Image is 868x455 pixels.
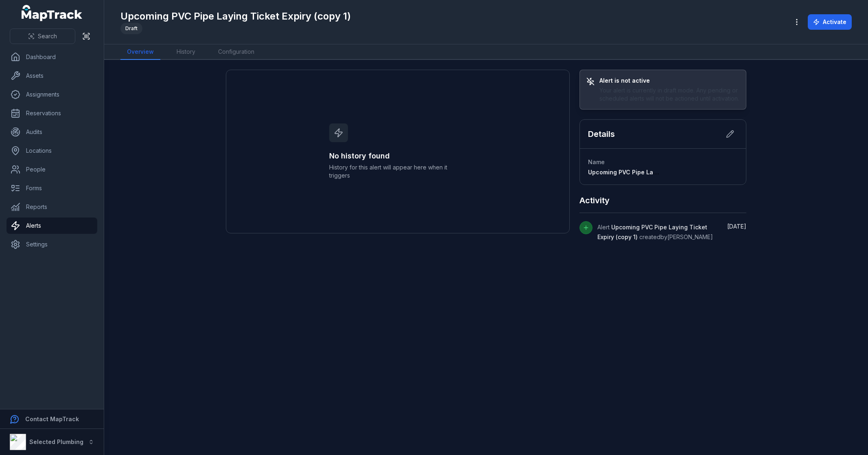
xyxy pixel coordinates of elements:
[120,10,351,23] h1: Upcoming PVC Pipe Laying Ticket Expiry (copy 1)
[7,105,97,121] a: Reservations
[7,218,97,234] a: Alerts
[7,143,97,159] a: Locations
[7,199,97,215] a: Reports
[727,223,746,230] time: 8/18/2025, 2:48:20 PM
[579,195,610,206] h2: Activity
[599,77,740,85] h3: Alert is not active
[7,68,97,84] a: Assets
[170,44,202,60] a: History
[329,150,466,162] h3: No history found
[7,180,97,196] a: Forms
[597,224,713,240] span: Alert created by [PERSON_NAME]
[29,438,83,445] strong: Selected Plumbing
[588,169,728,176] span: Upcoming PVC Pipe Laying Ticket Expiry (copy 1)
[7,161,97,178] a: People
[10,29,75,44] button: Search
[7,86,97,103] a: Assignments
[120,23,142,34] div: Draft
[212,44,261,60] a: Configuration
[7,49,97,65] a: Dashboard
[588,128,615,140] h2: Details
[329,163,466,180] span: History for this alert will appear here when it triggers
[588,158,605,165] span: Name
[808,14,852,30] button: Activate
[25,415,79,422] strong: Contact MapTrack
[22,5,83,21] a: MapTrack
[38,32,57,40] span: Search
[597,224,707,240] span: Upcoming PVC Pipe Laying Ticket Expiry (copy 1)
[599,86,740,103] div: Your alert is currently in draft mode. Any pending or scheduled alerts will not be actioned until...
[727,223,746,230] span: [DATE]
[7,236,97,253] a: Settings
[7,124,97,140] a: Audits
[120,44,160,60] a: Overview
